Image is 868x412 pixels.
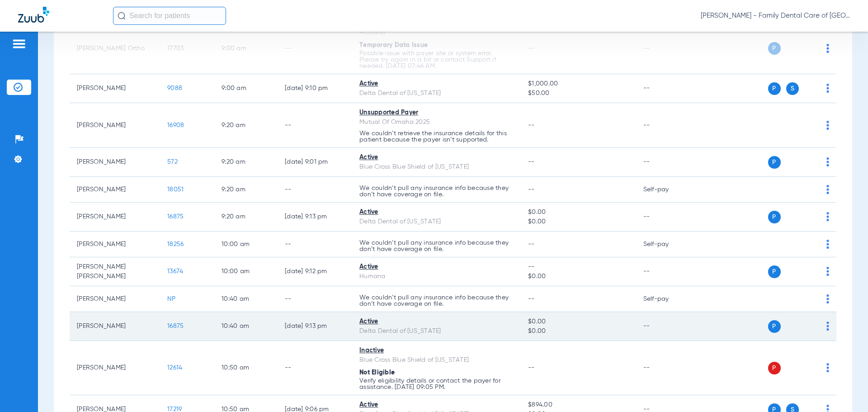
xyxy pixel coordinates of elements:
[528,241,535,247] span: --
[214,203,278,232] td: 9:20 AM
[786,82,799,95] span: S
[636,341,697,395] td: --
[359,89,514,98] div: Delta Dental of [US_STATE]
[636,103,697,148] td: --
[636,286,697,312] td: Self-pay
[70,203,160,232] td: [PERSON_NAME]
[826,267,829,276] img: group-dot-blue.svg
[359,272,514,281] div: Humana
[826,363,829,372] img: group-dot-blue.svg
[359,369,395,376] span: Not Eligible
[636,257,697,286] td: --
[167,213,184,220] span: 16875
[278,312,352,341] td: [DATE] 9:13 PM
[359,355,514,365] div: Blue Cross Blue Shield of [US_STATE]
[359,317,514,327] div: Active
[528,400,628,410] span: $894.00
[359,130,514,143] p: We couldn’t retrieve the insurance details for this patient because the payer isn’t supported.
[768,320,781,333] span: P
[18,7,49,23] img: Zuub Logo
[826,294,829,303] img: group-dot-blue.svg
[214,312,278,341] td: 10:40 AM
[528,365,535,371] span: --
[70,286,160,312] td: [PERSON_NAME]
[768,156,781,169] span: P
[359,162,514,172] div: Blue Cross Blue Shield of [US_STATE]
[636,312,697,341] td: --
[278,341,352,395] td: --
[528,45,535,52] span: --
[278,103,352,148] td: --
[359,50,514,69] p: Possible issue with payer site or system error. Please try again in a bit or contact Support if n...
[826,84,829,93] img: group-dot-blue.svg
[167,365,182,371] span: 12614
[359,28,514,38] div: Humana
[214,103,278,148] td: 9:20 AM
[528,272,628,281] span: $0.00
[359,208,514,217] div: Active
[278,23,352,74] td: --
[768,265,781,278] span: P
[167,241,184,247] span: 18256
[70,257,160,286] td: [PERSON_NAME] [PERSON_NAME]
[359,108,514,118] div: Unsupported Payer
[528,159,535,165] span: --
[167,186,184,193] span: 18051
[826,157,829,166] img: group-dot-blue.svg
[768,82,781,95] span: P
[70,232,160,257] td: [PERSON_NAME]
[528,89,628,98] span: $50.00
[167,159,178,165] span: 572
[70,148,160,177] td: [PERSON_NAME]
[528,296,535,302] span: --
[12,38,26,49] img: hamburger-icon
[70,23,160,74] td: [PERSON_NAME] Ortho
[528,208,628,217] span: $0.00
[359,79,514,89] div: Active
[826,212,829,221] img: group-dot-blue.svg
[701,11,850,20] span: [PERSON_NAME] - Family Dental Care of [GEOGRAPHIC_DATA]
[359,262,514,272] div: Active
[636,232,697,257] td: Self-pay
[826,185,829,194] img: group-dot-blue.svg
[636,148,697,177] td: --
[278,148,352,177] td: [DATE] 9:01 PM
[278,203,352,232] td: [DATE] 9:13 PM
[826,44,829,53] img: group-dot-blue.svg
[214,286,278,312] td: 10:40 AM
[214,74,278,103] td: 9:00 AM
[528,317,628,327] span: $0.00
[214,148,278,177] td: 9:20 AM
[167,85,182,91] span: 9088
[359,217,514,227] div: Delta Dental of [US_STATE]
[214,341,278,395] td: 10:50 AM
[278,286,352,312] td: --
[113,7,226,25] input: Search for patients
[528,122,535,128] span: --
[768,42,781,55] span: P
[768,362,781,374] span: P
[359,118,514,127] div: Mutual Of Omaha 2025
[359,346,514,355] div: Inactive
[167,122,184,128] span: 16908
[278,74,352,103] td: [DATE] 9:10 PM
[278,177,352,203] td: --
[359,378,514,390] p: Verify eligibility details or contact the payer for assistance. [DATE] 09:05 PM.
[359,42,428,48] span: Temporary Data Issue
[528,186,535,193] span: --
[528,79,628,89] span: $1,000.00
[214,257,278,286] td: 10:00 AM
[359,400,514,410] div: Active
[359,185,514,198] p: We couldn’t pull any insurance info because they don’t have coverage on file.
[214,23,278,74] td: 9:00 AM
[636,177,697,203] td: Self-pay
[214,177,278,203] td: 9:20 AM
[167,45,184,52] span: 17703
[528,262,628,272] span: --
[359,153,514,162] div: Active
[278,257,352,286] td: [DATE] 9:12 PM
[528,327,628,336] span: $0.00
[826,322,829,331] img: group-dot-blue.svg
[528,217,628,227] span: $0.00
[636,23,697,74] td: --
